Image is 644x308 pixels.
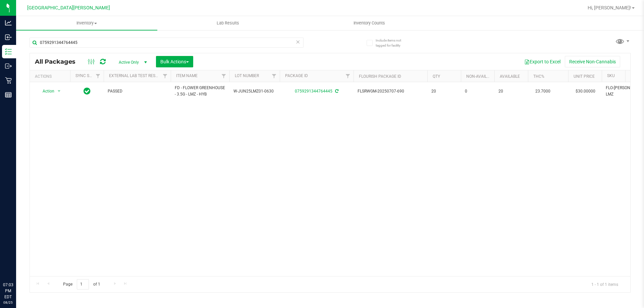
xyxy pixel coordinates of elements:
span: Lab Results [208,20,248,26]
a: SKU [607,73,615,78]
span: Clear [296,38,300,46]
a: Filter [269,70,280,82]
inline-svg: Inbound [5,34,12,41]
div: Actions [35,74,67,79]
span: Action [37,86,55,96]
span: $30.00000 [572,86,599,96]
p: 07:03 PM EDT [3,282,13,300]
input: 1 [77,279,89,290]
a: THC% [533,74,544,79]
span: Inventory [16,20,157,26]
span: Include items not tagged for facility [376,38,409,48]
a: Filter [218,70,229,82]
a: Filter [342,70,354,82]
inline-svg: Reports [5,91,12,98]
a: Filter [93,70,104,82]
button: Receive Non-Cannabis [565,56,620,67]
a: Lab Results [157,16,299,30]
span: Bulk Actions [160,59,189,64]
a: Filter [160,70,171,82]
a: Sync Status [75,73,101,78]
a: Inventory [16,16,157,30]
a: Non-Available [466,74,496,79]
span: In Sync [84,86,91,96]
span: 0 [465,88,490,95]
span: [GEOGRAPHIC_DATA][PERSON_NAME] [27,5,110,11]
span: FLSRWGM-20250707-690 [358,88,423,95]
span: FD - FLOWER GREENHOUSE - 3.5G - LMZ - HYB [175,85,225,98]
a: Qty [433,74,440,79]
inline-svg: Retail [5,77,12,84]
button: Bulk Actions [156,56,193,67]
a: Unit Price [574,74,595,79]
span: 1 - 1 of 1 items [586,279,624,289]
a: Package ID [285,73,308,78]
inline-svg: Outbound [5,63,12,69]
a: Lot Number [235,73,259,78]
a: Flourish Package ID [359,74,401,79]
span: 23.7000 [532,86,554,96]
iframe: Resource center [7,254,27,274]
button: Export to Excel [520,56,565,67]
span: Hi, [PERSON_NAME]! [588,5,631,10]
inline-svg: Analytics [5,19,12,26]
span: Sync from Compliance System [334,89,338,94]
a: Item Name [176,73,198,78]
span: PASSED [108,88,167,95]
span: All Packages [35,58,82,65]
a: External Lab Test Result [109,73,162,78]
span: 20 [498,88,524,95]
span: select [55,86,63,96]
a: Available [500,74,520,79]
span: W-JUN25LMZ01-0630 [233,88,276,95]
input: Search Package ID, Item Name, SKU, Lot or Part Number... [30,38,304,48]
span: Page of 1 [57,279,106,290]
a: Inventory Counts [299,16,440,30]
span: Inventory Counts [344,20,394,26]
a: 0759291344764445 [295,89,332,94]
span: 20 [431,88,457,95]
p: 08/25 [3,300,13,305]
inline-svg: Inventory [5,48,12,55]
